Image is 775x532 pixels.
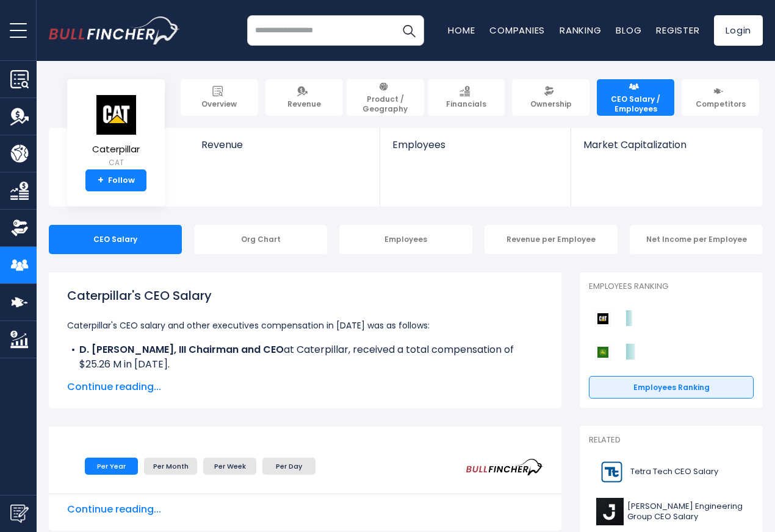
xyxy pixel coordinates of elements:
[428,79,505,116] a: Financials
[596,458,627,486] img: TTEK logo
[589,495,754,528] a: [PERSON_NAME] Engineering Group CEO Salary
[714,15,763,46] a: Login
[85,169,146,191] a: +Follow
[630,225,763,254] div: Net Income per Employee
[67,286,543,305] h1: Caterpillar's CEO Salary
[571,128,762,171] a: Market Capitalization
[560,24,601,37] a: Ranking
[589,455,754,489] a: Tetra Tech CEO Salary
[10,219,29,237] img: Ownership
[616,24,641,37] a: Blog
[144,458,197,475] li: Per Month
[49,16,180,44] img: bullfincher logo
[262,458,315,475] li: Per Day
[203,458,256,475] li: Per Week
[597,79,674,116] a: CEO Salary / Employees
[67,342,543,372] li: at Caterpillar, received a total compensation of $25.26 M in [DATE].
[589,435,754,445] p: Related
[265,79,343,116] a: Revenue
[287,99,321,109] span: Revenue
[49,16,180,44] a: Go to homepage
[194,225,327,254] div: Org Chart
[339,225,472,254] div: Employees
[380,128,570,171] a: Employees
[596,498,624,525] img: J logo
[67,318,543,333] p: Caterpillar's CEO salary and other executives compensation in [DATE] was as follows:
[67,502,543,517] span: Continue reading...
[79,342,284,356] b: D. [PERSON_NAME], III Chairman and CEO
[201,139,368,151] span: Revenue
[512,79,589,116] a: Ownership
[201,99,237,109] span: Overview
[446,99,486,109] span: Financials
[589,282,754,292] p: Employees Ranking
[589,376,754,399] a: Employees Ranking
[530,99,572,109] span: Ownership
[347,79,424,116] a: Product / Geography
[92,94,140,170] a: Caterpillar CAT
[696,99,746,109] span: Competitors
[595,344,611,360] img: Deere & Company competitors logo
[392,139,558,151] span: Employees
[49,225,182,254] div: CEO Salary
[352,94,419,113] span: Product / Geography
[682,79,759,116] a: Competitors
[92,157,140,168] small: CAT
[448,24,475,37] a: Home
[92,144,140,155] span: Caterpillar
[602,94,669,113] span: CEO Salary / Employees
[85,458,138,475] li: Per Year
[67,380,543,394] span: Continue reading...
[98,175,104,186] strong: +
[489,24,545,37] a: Companies
[485,225,618,254] div: Revenue per Employee
[394,15,424,46] button: Search
[595,311,611,327] img: Caterpillar competitors logo
[627,502,746,522] span: [PERSON_NAME] Engineering Group CEO Salary
[630,467,718,477] span: Tetra Tech CEO Salary
[656,24,699,37] a: Register
[189,128,380,171] a: Revenue
[181,79,258,116] a: Overview
[583,139,749,151] span: Market Capitalization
